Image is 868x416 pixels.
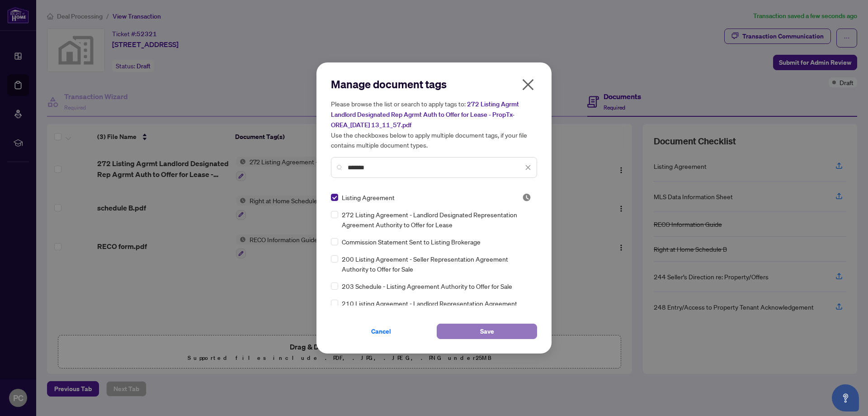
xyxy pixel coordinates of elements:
[832,384,859,411] button: Open asap
[521,77,535,92] span: close
[525,164,531,171] span: close
[331,77,537,91] h2: Manage document tags
[342,210,532,230] span: 272 Listing Agreement - Landlord Designated Representation Agreement Authority to Offer for Lease
[480,324,494,339] span: Save
[342,281,512,291] span: 203 Schedule - Listing Agreement Authority to Offer for Sale
[331,99,537,150] h5: Please browse the list or search to apply tags to: Use the checkboxes below to apply multiple doc...
[522,193,531,202] span: Pending Review
[342,237,481,247] span: Commission Statement Sent to Listing Brokerage
[522,193,531,202] img: status
[331,324,431,339] button: Cancel
[342,254,532,274] span: 200 Listing Agreement - Seller Representation Agreement Authority to Offer for Sale
[371,324,391,339] span: Cancel
[342,298,532,318] span: 210 Listing Agreement - Landlord Representation Agreement Authority to Offer forLease
[331,100,519,129] span: 272 Listing Agrmt Landlord Designated Rep Agrmt Auth to Offer for Lease - PropTx-OREA_[DATE] 13_1...
[342,192,395,202] span: Listing Agreement
[437,324,537,339] button: Save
